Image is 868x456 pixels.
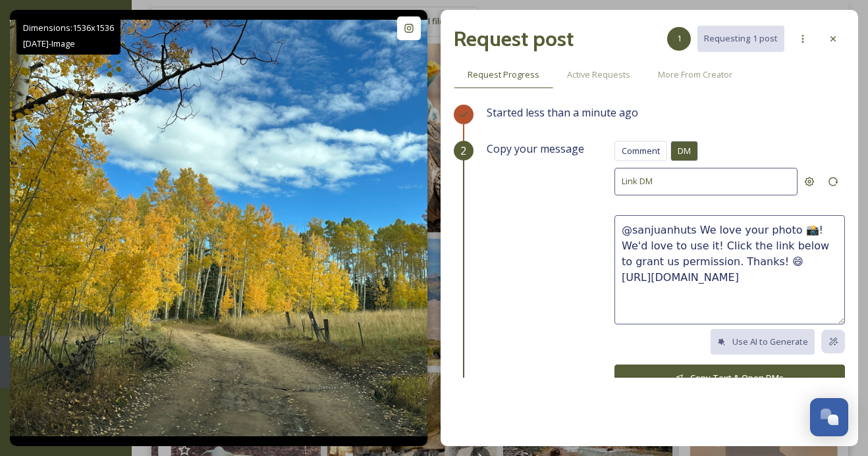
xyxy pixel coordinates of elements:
button: Use AI to Generate [711,329,815,355]
button: Requesting 1 post [697,26,784,51]
span: Link DM [622,175,653,188]
span: [DATE] - Image [23,38,75,49]
span: Comment [622,145,660,157]
button: Copy Text & Open DMs [614,365,845,392]
span: Active Requests [567,68,630,81]
button: Open Chat [810,398,848,436]
span: Started less than a minute ago [487,105,638,120]
span: Request Progress [468,68,539,81]
span: 2 [460,143,466,159]
span: 1 [677,32,682,45]
textarea: @sanjuanhuts We love your photo 📸! We'd love to use it! Click the link below to grant us permissi... [614,215,845,324]
span: More From Creator [658,68,732,81]
span: DM [678,145,691,157]
h2: Request post [454,23,574,55]
span: Copy your message [487,141,584,157]
img: The Sneffels Traverse Hike, where even the shuttle ride isn't too bad! #sanjuanhuts #fallcolors #... [10,20,427,437]
span: Dimensions: 1536 x 1536 [23,22,114,34]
